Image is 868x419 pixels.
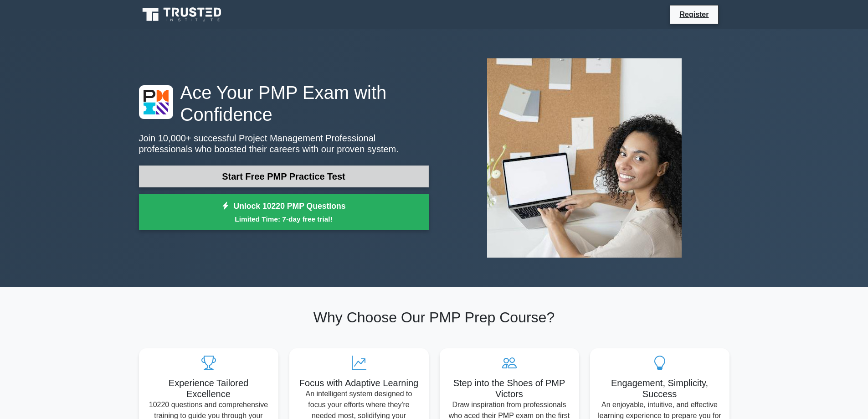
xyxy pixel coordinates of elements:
[674,9,714,20] a: Register
[139,194,429,231] a: Unlock 10220 PMP QuestionsLimited Time: 7-day free trial!
[139,82,429,125] h1: Ace Your PMP Exam with Confidence
[150,214,417,224] small: Limited Time: 7-day free trial!
[139,133,429,155] p: Join 10,000+ successful Project Management Professional professionals who boosted their careers w...
[146,378,271,399] h5: Experience Tailored Excellence
[597,378,722,399] h5: Engagement, Simplicity, Success
[447,378,572,399] h5: Step into the Shoes of PMP Victors
[139,309,729,326] h2: Why Choose Our PMP Prep Course?
[297,378,421,388] h5: Focus with Adaptive Learning
[139,166,429,187] a: Start Free PMP Practice Test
